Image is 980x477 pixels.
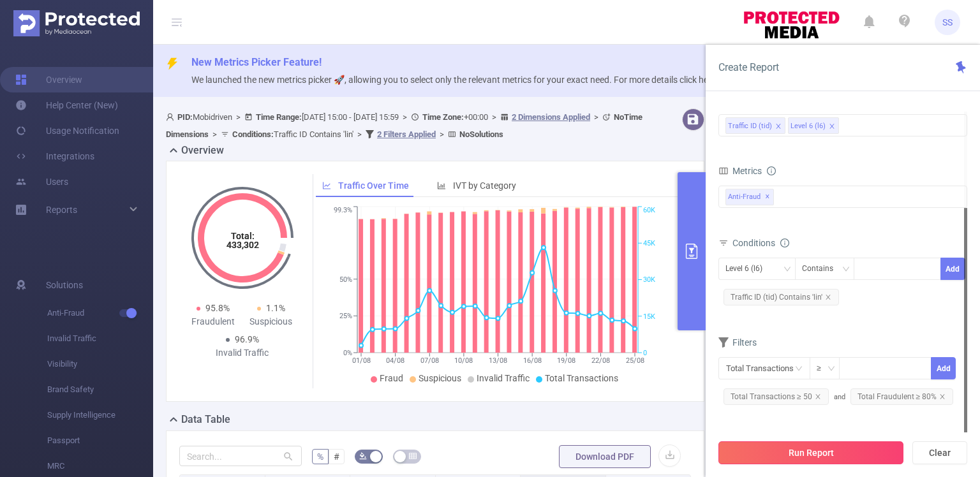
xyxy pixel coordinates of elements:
[339,312,352,321] tspan: 25%
[15,92,118,118] a: Help Center (New)
[725,189,774,205] span: Anti-Fraud
[850,388,954,405] span: Total Fraudulent ≥ 80%
[343,349,352,357] tspan: 0%
[939,393,946,400] i: icon: close
[46,205,77,215] span: Reports
[724,289,839,305] span: Traffic ID (tid) Contains 'lin'
[15,118,119,143] a: Usage Notification
[454,356,473,365] tspan: 10/08
[232,129,274,139] b: Conditions :
[232,129,353,139] span: Traffic ID Contains 'lin'
[256,112,302,122] b: Time Range:
[775,123,782,131] i: icon: close
[512,112,590,122] u: 2 Dimensions Applied
[409,452,417,460] i: icon: table
[643,207,655,215] tspan: 60K
[817,358,830,379] div: ≥
[184,315,242,328] div: Fraudulent
[732,238,789,248] span: Conditions
[724,388,829,405] span: Total Transactions ≥ 50
[205,303,230,313] span: 95.8%
[339,275,352,284] tspan: 50%
[353,129,366,139] span: >
[334,451,339,462] span: #
[783,265,791,274] i: icon: down
[765,189,770,205] span: ✕
[912,441,967,464] button: Clear
[47,428,153,453] span: Passport
[725,258,771,279] div: Level 6 (l6)
[377,129,436,139] u: 2 Filters Applied
[359,452,367,460] i: icon: bg-colors
[191,56,322,68] span: New Metrics Picker Feature!
[788,117,839,134] li: Level 6 (l6)
[419,373,461,383] span: Suspicious
[643,312,655,321] tspan: 15K
[13,10,140,36] img: Protected Media
[931,357,956,379] button: Add
[725,117,785,134] li: Traffic ID (tid)
[643,349,647,357] tspan: 0
[828,365,835,374] i: icon: down
[825,294,831,300] i: icon: close
[459,129,503,139] b: No Solutions
[47,402,153,428] span: Supply Intelligence
[47,326,153,351] span: Invalid Traffic
[47,377,153,402] span: Brand Safety
[386,356,405,365] tspan: 04/08
[47,351,153,377] span: Visibility
[718,441,903,464] button: Run Report
[940,258,965,280] button: Add
[352,356,370,365] tspan: 01/08
[815,393,821,400] i: icon: close
[166,112,642,139] span: Mobidriven [DATE] 15:00 - [DATE] 15:59 +00:00
[213,346,271,360] div: Invalid Traffic
[15,169,68,194] a: Users
[179,446,302,466] input: Search...
[380,373,403,383] span: Fraud
[209,129,221,139] span: >
[437,181,446,190] i: icon: bar-chart
[829,123,835,131] i: icon: close
[46,197,77,223] a: Reports
[559,445,651,468] button: Download PDF
[230,231,254,241] tspan: Total:
[47,300,153,326] span: Anti-Fraud
[166,57,179,70] i: icon: thunderbolt
[422,112,464,122] b: Time Zone:
[718,61,779,73] span: Create Report
[488,112,500,122] span: >
[523,356,541,365] tspan: 16/08
[338,180,409,191] span: Traffic Over Time
[590,112,602,122] span: >
[489,356,507,365] tspan: 13/08
[591,356,609,365] tspan: 22/08
[545,373,618,383] span: Total Transactions
[767,166,776,175] i: icon: info-circle
[317,451,323,462] span: %
[834,393,959,401] span: and
[436,129,448,139] span: >
[399,112,411,122] span: >
[181,143,224,158] h2: Overview
[15,67,82,92] a: Overview
[780,238,789,247] i: icon: info-circle
[46,272,83,298] span: Solutions
[453,180,516,191] span: IVT by Category
[322,181,331,190] i: icon: line-chart
[266,303,285,313] span: 1.1%
[842,265,850,274] i: icon: down
[226,240,258,250] tspan: 433,302
[181,412,230,427] h2: Data Table
[191,75,737,85] span: We launched the new metrics picker 🚀, allowing you to select only the relevant metrics for your e...
[15,143,94,169] a: Integrations
[718,166,762,176] span: Metrics
[625,356,644,365] tspan: 25/08
[791,118,826,135] div: Level 6 (l6)
[166,113,177,121] i: icon: user
[643,239,655,247] tspan: 45K
[802,258,842,279] div: Contains
[242,315,301,328] div: Suspicious
[477,373,530,383] span: Invalid Traffic
[728,118,772,135] div: Traffic ID (tid)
